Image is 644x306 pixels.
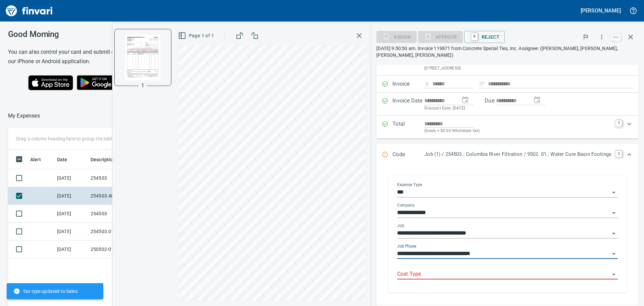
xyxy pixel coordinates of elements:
td: [DATE] [54,205,88,223]
img: Download on the App Store [28,75,73,90]
label: Job Phase [397,244,416,248]
button: Open [609,208,619,218]
button: RReject [464,31,505,43]
td: [DATE] [54,187,88,205]
a: esc [611,34,621,41]
div: Expand [376,144,639,166]
nav: breadcrumb [8,112,40,120]
span: Alert [30,156,50,164]
button: Page 1 of 1 [177,30,217,42]
div: Assign [376,34,416,39]
td: [DATE] [54,169,88,187]
button: Flag [578,30,593,44]
p: 1 [141,82,144,90]
a: R [471,33,478,40]
h6: You can also control your card and submit expenses from our iPhone or Android application. [8,47,151,66]
div: Cost Type required [418,34,463,39]
p: (basis + $0.00 Wholesale tax) [424,128,611,134]
td: 254503 [88,205,148,223]
label: Expense Type [397,183,422,187]
a: T [615,120,622,127]
img: Get it on Google Play [73,72,131,94]
h3: Good Morning [8,30,151,39]
span: Date [57,156,67,164]
td: 254503.01 [88,223,148,241]
span: Description [91,156,124,164]
p: Job (1) / 254503.: Columbia River Filtration / 9502. 01.: Water Cure Basin Footings [424,150,611,158]
img: Finvari [4,3,54,19]
td: 250502-01 [88,241,148,258]
button: More [594,30,609,44]
td: [DATE] [54,223,88,241]
div: Expand [376,116,639,138]
label: Company [397,203,415,207]
button: Open [609,229,619,238]
a: C [615,150,622,157]
p: Code [392,150,424,159]
span: Tax type updated to Sales. [13,288,79,295]
p: Total [392,120,424,134]
p: My Expenses [8,112,40,120]
span: Page 1 of 1 [179,32,214,40]
p: Drag a column heading here to group the table [16,135,114,142]
td: 254503 [88,169,148,187]
button: Open [609,270,619,279]
button: Open [609,249,619,259]
button: Open [609,188,619,197]
span: Reject [470,31,499,43]
label: Job [397,224,404,228]
p: [DATE] 9:50:50 am. Invoice 119871 from Concrete Special Ties, Inc. Assignee: ([PERSON_NAME], [PER... [376,45,639,58]
span: Date [57,156,76,164]
h5: [PERSON_NAME] [581,7,621,14]
td: [DATE] [54,241,88,258]
span: Close invoice [609,29,639,45]
span: Alert [30,156,41,164]
button: [PERSON_NAME] [579,5,623,16]
img: Page 1 [120,35,166,80]
span: Description [91,156,116,164]
td: 254503.4002 [88,187,148,205]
